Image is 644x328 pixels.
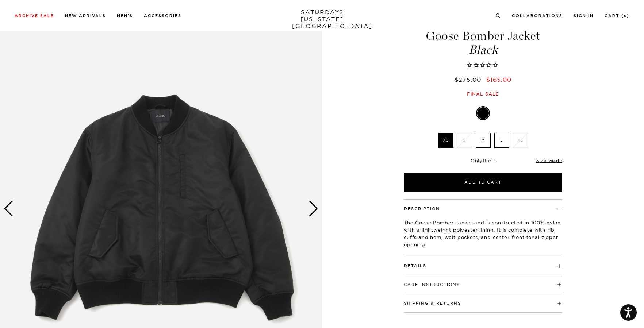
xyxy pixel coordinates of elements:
p: The Goose Bomber Jacket and is constructed in 100% nylon with a lightweight polyester lining. It ... [404,219,562,248]
small: 0 [624,15,627,18]
a: Men's [117,14,133,18]
button: Add to Cart [404,173,562,192]
span: Rated 0.0 out of 5 stars 0 reviews [403,62,563,69]
div: Previous slide [4,201,14,217]
label: Black [477,107,489,119]
div: Only Left [404,158,562,164]
button: Care Instructions [404,283,460,287]
a: Cart (0) [605,14,629,18]
h1: Goose Bomber Jacket [403,30,563,56]
a: Size Guide [536,158,562,163]
span: Black [403,44,563,56]
div: Next slide [308,201,318,217]
div: Final sale [403,91,563,97]
label: M [476,133,491,148]
a: Collaborations [512,14,563,18]
button: Shipping & Returns [404,301,461,305]
label: XS [438,133,453,148]
a: Sign In [574,14,594,18]
a: SATURDAYS[US_STATE][GEOGRAPHIC_DATA] [292,9,352,30]
a: Archive Sale [15,14,54,18]
del: $275.00 [455,76,484,83]
a: Accessories [144,14,181,18]
a: New Arrivals [65,14,106,18]
button: Details [404,264,426,268]
span: $165.00 [486,76,511,83]
span: 1 [483,158,485,163]
label: L [494,133,509,148]
button: Description [404,207,440,211]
